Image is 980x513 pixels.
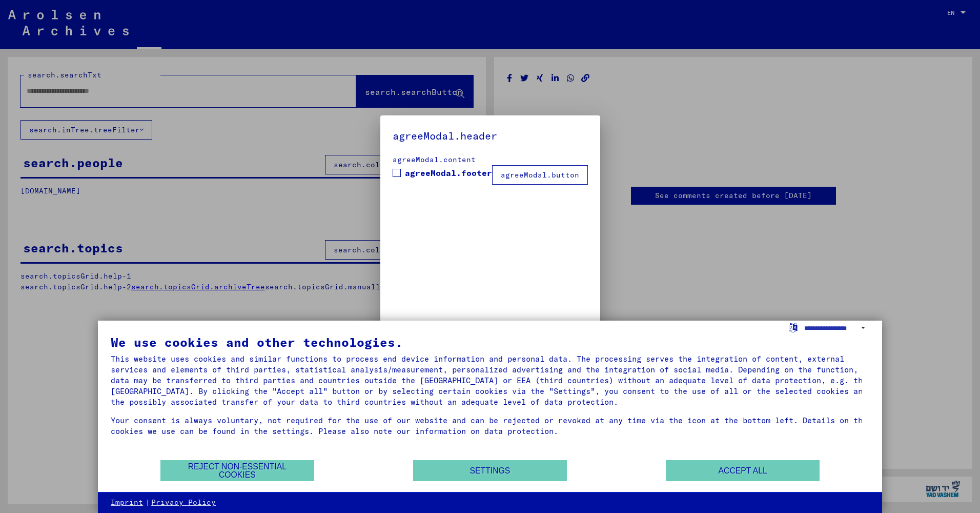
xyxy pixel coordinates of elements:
a: Privacy Policy [151,498,216,508]
button: Accept all [666,460,820,481]
button: Reject non-essential cookies [160,460,314,481]
div: Your consent is always voluntary, not required for the use of our website and can be rejected or ... [111,415,869,437]
a: Imprint [111,498,143,508]
div: This website uses cookies and similar functions to process end device information and personal da... [111,353,869,407]
h5: agreeModal.header [393,128,588,144]
button: Settings [413,460,567,481]
button: agreeModal.button [492,165,588,185]
div: agreeModal.content [393,154,588,165]
span: agreeModal.footer [405,167,492,179]
div: We use cookies and other technologies. [111,336,869,348]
